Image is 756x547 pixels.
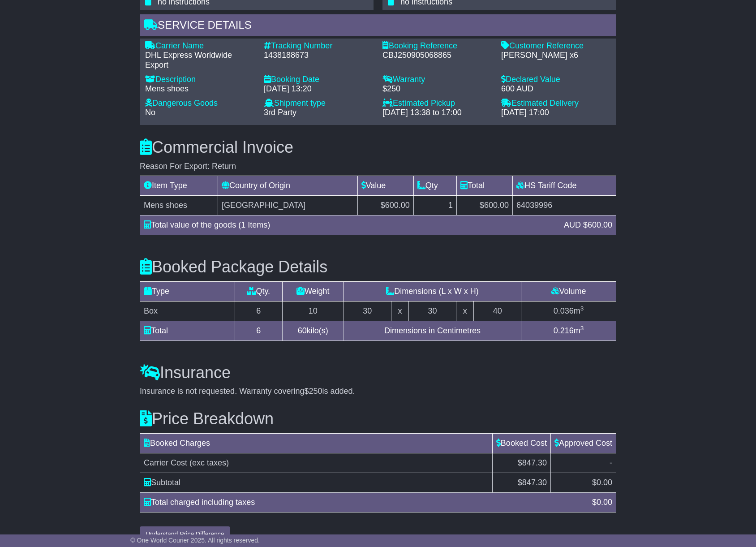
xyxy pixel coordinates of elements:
div: AUD $600.00 [559,219,617,231]
sup: 3 [580,305,584,312]
td: Type [140,281,235,301]
td: Value [357,176,413,196]
td: Box [140,301,235,321]
td: Dimensions (L x W x H) [344,281,521,301]
td: Country of Origin [218,176,357,196]
td: Booked Cost [492,433,550,453]
div: Reason For Export: Return [140,162,616,172]
div: Dangerous Goods [145,99,255,108]
div: [DATE] 13:20 [264,84,374,94]
td: 30 [344,301,391,321]
div: [DATE] 17:00 [501,108,611,118]
td: $600.00 [456,196,512,215]
td: $ [550,473,616,492]
td: Subtotal [140,473,493,492]
div: Customer Reference [501,41,611,51]
td: 30 [409,301,456,321]
div: Estimated Pickup [382,99,492,108]
div: Carrier Name [145,41,255,51]
div: Booking Date [264,75,374,85]
span: © One World Courier 2025. All rights reserved. [130,537,260,544]
button: Understand Price Difference [140,526,230,542]
div: 1438188673 [264,51,374,60]
td: m [521,301,616,321]
td: 6 [235,321,282,340]
div: Declared Value [501,75,611,85]
td: Qty [413,176,456,196]
td: Booked Charges [140,433,493,453]
div: [PERSON_NAME] x6 [501,51,611,60]
td: Weight [282,281,344,301]
td: x [391,301,408,321]
td: 64039996 [513,196,616,215]
td: 6 [235,301,282,321]
td: Approved Cost [550,433,616,453]
div: Shipment type [264,99,374,108]
span: 60 [298,326,307,335]
div: DHL Express Worldwide Export [145,51,255,70]
td: m [521,321,616,340]
span: (exc taxes) [189,458,229,467]
div: Warranty [382,75,492,85]
div: Estimated Delivery [501,99,611,108]
div: Total value of the goods (1 Items) [139,219,559,231]
div: Description [145,75,255,85]
div: $ [588,496,617,508]
span: 0.00 [597,478,612,487]
td: Qty. [235,281,282,301]
td: Total [456,176,512,196]
td: $600.00 [357,196,413,215]
div: Booking Reference [382,41,492,51]
span: $250 [305,387,322,396]
td: [GEOGRAPHIC_DATA] [218,196,357,215]
td: Dimensions in Centimetres [344,321,521,340]
span: No [145,108,155,117]
td: Total [140,321,235,340]
td: $ [492,473,550,492]
td: HS Tariff Code [513,176,616,196]
span: 847.30 [522,478,547,487]
td: 10 [282,301,344,321]
td: kilo(s) [282,321,344,340]
div: Mens shoes [145,84,255,94]
td: 40 [474,301,521,321]
td: Item Type [140,176,218,196]
span: 0.00 [597,498,612,507]
td: x [456,301,473,321]
span: 0.036 [554,306,574,315]
h3: Booked Package Details [140,258,616,276]
span: - [610,458,612,467]
span: $847.30 [518,458,547,467]
div: Tracking Number [264,41,374,51]
div: Total charged including taxes [139,496,588,508]
h3: Insurance [140,364,616,382]
div: Insurance is not requested. Warranty covering is added. [140,387,616,396]
div: [DATE] 13:38 to 17:00 [382,108,492,118]
div: 600 AUD [501,84,611,94]
div: CBJ250905068865 [382,51,492,60]
h3: Commercial Invoice [140,138,616,156]
h3: Price Breakdown [140,410,616,428]
td: Volume [521,281,616,301]
sup: 3 [580,325,584,332]
td: 1 [413,196,456,215]
span: 0.216 [554,326,574,335]
div: $250 [382,84,492,94]
span: 3rd Party [264,108,296,117]
div: Service Details [140,14,616,39]
td: Mens shoes [140,196,218,215]
span: Carrier Cost [144,458,187,467]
